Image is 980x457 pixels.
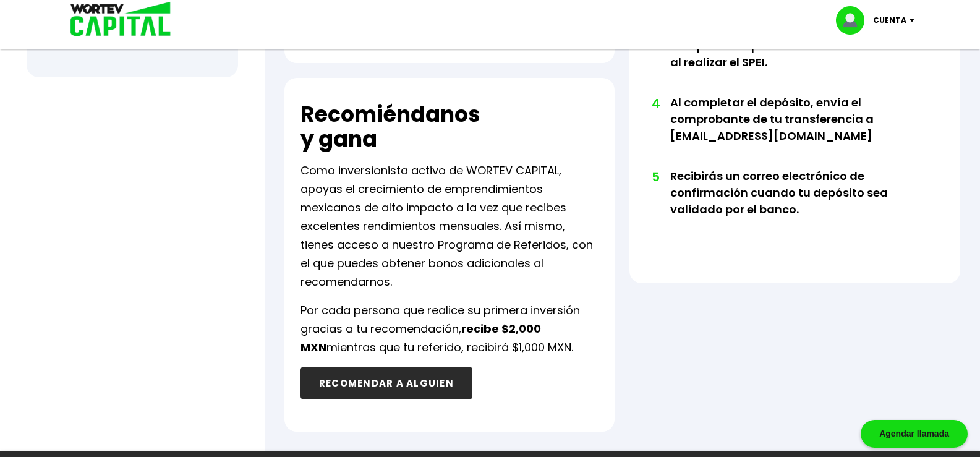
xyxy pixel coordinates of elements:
[906,19,923,22] img: icon-down
[300,102,480,152] h2: Recomiéndanos y gana
[836,6,873,35] img: profile-image
[873,11,906,30] p: Cuenta
[652,94,658,113] span: 4
[861,420,968,448] div: Agendar llamada
[652,168,658,186] span: 5
[300,367,472,399] button: RECOMENDAR A ALGUIEN
[300,161,599,291] p: Como inversionista activo de WORTEV CAPITAL, apoyas el crecimiento de emprendimientos mexicanos d...
[300,301,599,357] p: Por cada persona que realice su primera inversión gracias a tu recomendación, mientras que tu ref...
[300,321,541,355] b: recibe $2,000 MXN
[670,168,914,241] li: Recibirás un correo electrónico de confirmación cuando tu depósito sea validado por el banco.
[670,94,914,168] li: Al completar el depósito, envía el comprobante de tu transferencia a [EMAIL_ADDRESS][DOMAIN_NAME]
